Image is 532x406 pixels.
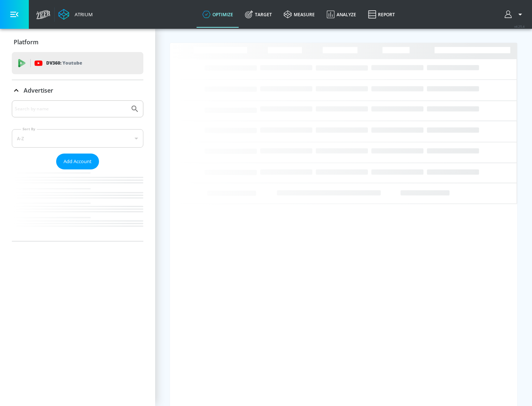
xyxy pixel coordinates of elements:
div: Platform [12,32,143,52]
button: Add Account [56,154,99,169]
a: optimize [197,1,239,28]
p: DV360: [46,59,82,67]
a: Target [239,1,278,28]
a: Report [362,1,401,28]
p: Platform [14,38,38,46]
input: Search by name [15,104,127,114]
nav: list of Advertiser [12,169,143,241]
p: Advertiser [24,86,53,94]
div: Advertiser [12,100,143,241]
div: DV360: Youtube [12,52,143,74]
div: Advertiser [12,80,143,101]
p: Youtube [62,59,82,67]
a: measure [278,1,321,28]
a: Analyze [321,1,362,28]
div: A-Z [12,129,143,148]
span: Add Account [64,157,92,166]
div: Atrium [72,11,93,18]
a: Atrium [58,9,93,20]
span: v 4.25.4 [514,24,525,28]
label: Sort By [21,127,37,131]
